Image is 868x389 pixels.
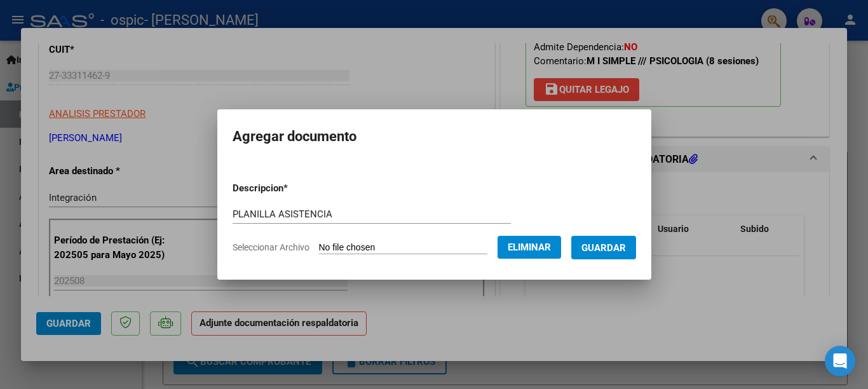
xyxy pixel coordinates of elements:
span: Eliminar [508,242,551,253]
h2: Agregar documento [233,125,636,149]
button: Guardar [571,236,636,259]
div: Open Intercom Messenger [825,346,855,376]
span: Seleccionar Archivo [233,242,309,252]
button: Eliminar [498,236,561,259]
span: Guardar [581,242,626,254]
p: Descripcion [233,181,354,196]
